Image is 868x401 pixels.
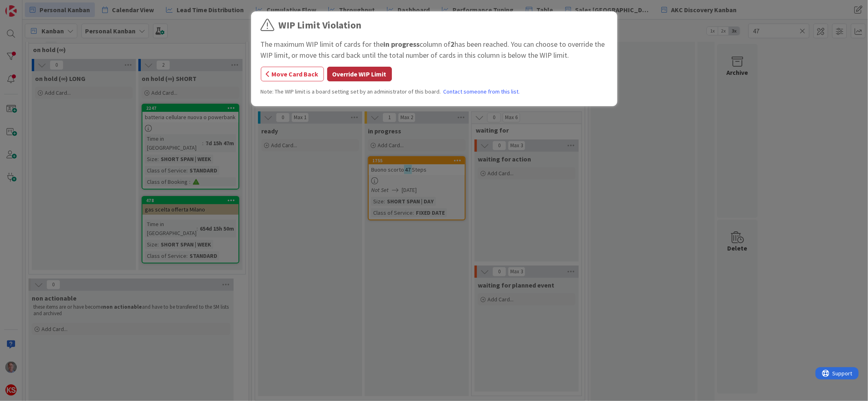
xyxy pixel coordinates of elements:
[17,1,37,11] span: Support
[444,87,520,96] a: Contact someone from this list.
[451,39,455,49] b: 2
[327,67,392,81] button: Override WIP Limit
[261,39,608,61] div: The maximum WIP limit of cards for the column of has been reached. You can choose to override the...
[261,67,324,81] button: Move Card Back
[279,18,362,33] div: WIP Limit Violation
[384,39,420,49] b: in progress
[261,87,608,96] div: Note: The WIP limit is a board setting set by an administrator of this board.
